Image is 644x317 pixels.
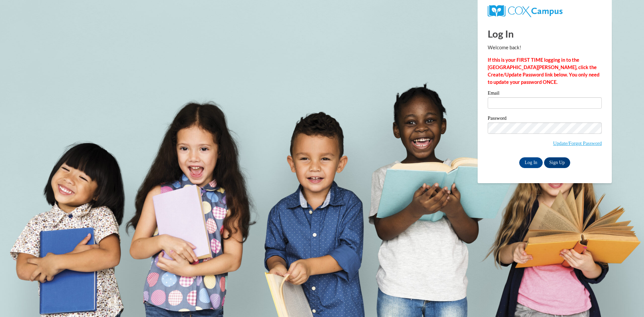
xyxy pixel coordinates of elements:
[488,116,602,122] label: Password
[519,157,543,168] input: Log In
[488,8,562,13] a: COX Campus
[488,5,562,17] img: COX Campus
[488,27,602,41] h1: Log In
[488,91,602,97] label: Email
[553,141,602,146] a: Update/Forgot Password
[488,44,602,51] p: Welcome back!
[544,157,570,168] a: Sign Up
[488,57,599,85] strong: If this is your FIRST TIME logging in to the [GEOGRAPHIC_DATA][PERSON_NAME], click the Create/Upd...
